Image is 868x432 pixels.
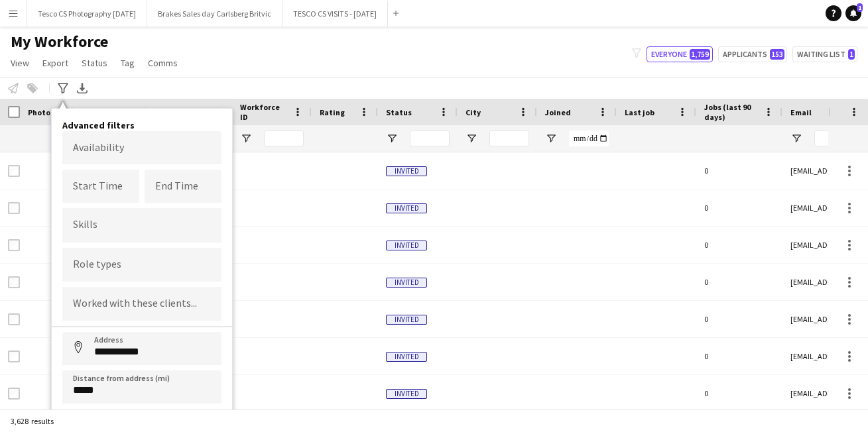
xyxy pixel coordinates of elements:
span: Last Name [167,107,206,117]
input: City Filter Input [489,131,529,146]
span: Last job [625,107,654,117]
button: Brakes Sales day Carlsberg Britvic [147,1,282,27]
button: Applicants153 [718,46,787,62]
input: Row Selection is disabled for this row (unchecked) [8,165,20,177]
span: Invited [386,203,427,213]
input: Row Selection is disabled for this row (unchecked) [8,351,20,362]
div: 0 [696,301,782,337]
div: 0 [696,152,782,189]
span: Comms [148,57,178,69]
input: Type to search role types... [73,259,211,271]
span: Status [82,57,107,69]
span: Rating [320,107,345,117]
button: Open Filter Menu [240,133,252,144]
button: Tesco CS Photography [DATE] [27,1,147,27]
span: 153 [770,49,784,60]
input: Joined Filter Input [569,131,609,146]
div: 0 [696,338,782,374]
div: 0 [696,189,782,226]
input: Row Selection is disabled for this row (unchecked) [8,276,20,288]
input: Workforce ID Filter Input [264,131,304,146]
span: Invited [386,389,427,399]
a: 1 [845,5,861,21]
span: Invited [386,166,427,176]
app-action-btn: Advanced filters [55,80,71,96]
a: Comms [143,54,183,72]
button: TESCO CS VISITS - [DATE] [282,1,388,27]
span: Photo [28,107,50,117]
button: Open Filter Menu [545,133,557,144]
span: Tag [121,57,135,69]
span: Jobs (last 90 days) [704,102,759,122]
span: City [465,107,481,117]
span: View [11,57,29,69]
div: 0 [696,227,782,263]
app-action-btn: Export XLSX [74,80,90,96]
span: My Workforce [11,32,108,52]
span: Workforce ID [240,102,288,122]
button: Waiting list1 [792,46,857,62]
a: View [5,54,34,72]
input: Type to search skills... [73,219,211,231]
a: Status [76,54,113,72]
button: Everyone1,759 [647,46,713,62]
span: Joined [545,107,571,117]
input: Row Selection is disabled for this row (unchecked) [8,313,20,325]
input: Type to search clients... [73,298,211,310]
span: 1 [857,3,863,12]
div: 0 [696,264,782,300]
span: 1 [848,49,855,60]
a: Export [37,54,74,72]
span: Invited [386,315,427,325]
input: Row Selection is disabled for this row (unchecked) [8,202,20,214]
span: Invited [386,241,427,250]
span: Invited [386,352,427,362]
span: Invited [386,278,427,288]
span: 1,759 [690,49,710,60]
button: Open Filter Menu [386,133,398,144]
input: Row Selection is disabled for this row (unchecked) [8,388,20,400]
div: 0 [696,375,782,411]
span: Export [42,57,68,69]
a: Tag [115,54,140,72]
span: Email [790,107,812,117]
h4: Advanced filters [62,119,221,131]
input: Status Filter Input [410,131,450,146]
span: Status [386,107,412,117]
button: Open Filter Menu [790,133,802,144]
input: Row Selection is disabled for this row (unchecked) [8,239,20,251]
span: First Name [94,107,135,117]
button: Open Filter Menu [465,133,477,144]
